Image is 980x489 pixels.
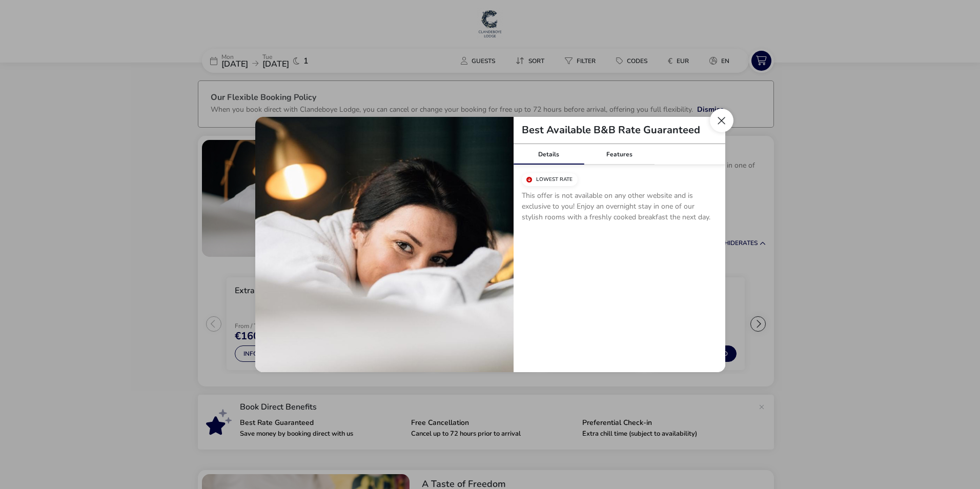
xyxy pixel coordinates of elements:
h2: Best Available B&B Rate Guaranteed [514,125,708,135]
div: tariffDetails [255,117,725,372]
div: Lowest Rate [522,173,578,186]
div: Features [584,144,655,165]
button: Close modal [710,109,733,132]
div: Details [514,144,584,165]
p: This offer is not available on any other website and is exclusive to you! Enjoy an overnight stay... [522,190,717,227]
